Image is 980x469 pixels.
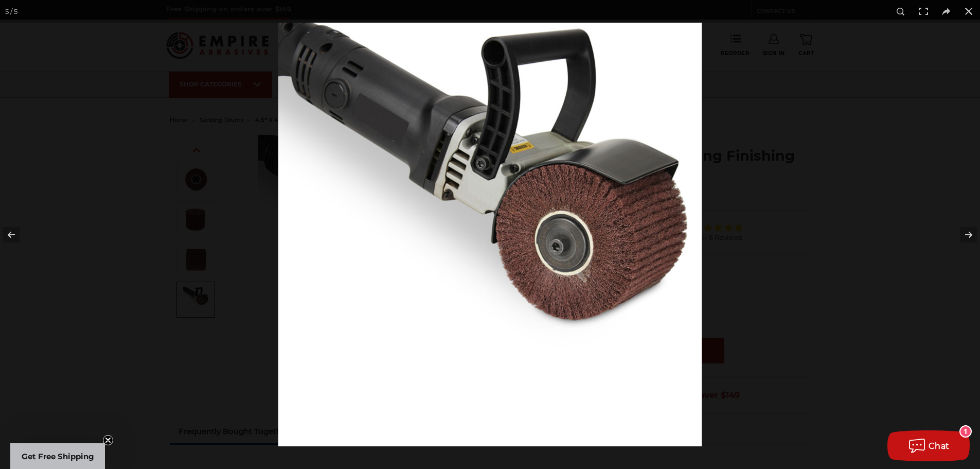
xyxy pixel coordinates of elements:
button: Chat [887,430,970,461]
img: IMG_6271__97783.1582672131.jpg [278,23,702,446]
span: Chat [929,441,950,451]
button: Close teaser [103,435,113,445]
div: 1 [960,426,971,437]
div: Get Free ShippingClose teaser [10,443,105,469]
button: Next (arrow right) [944,209,980,260]
span: Get Free Shipping [22,451,94,461]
